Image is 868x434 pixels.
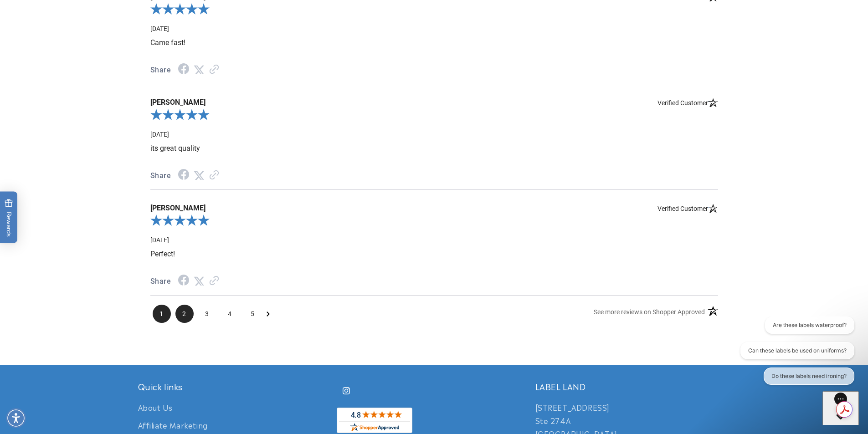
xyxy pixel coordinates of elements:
div: 5.0-star overall rating [150,213,718,231]
span: Rewards [5,199,13,236]
li: Page 2 [175,305,194,323]
span: Date [150,131,169,138]
div: Accessibility Menu [6,408,26,428]
li: Page 4 [221,305,239,323]
span: Date [150,236,169,244]
div: 5.0-star overall rating [150,107,718,125]
span: 2 [175,305,194,323]
a: Facebook Share - open in a new tab [178,171,189,180]
iframe: Gorgias live chat conversation starters [733,317,859,393]
a: About Us [138,401,173,416]
iframe: Sign Up via Text for Offers [7,361,115,388]
a: Link to review on the Shopper Approved Certificate. Opens in a new tab [209,66,219,74]
a: Twitter Share - open in a new tab [194,171,205,180]
span: 5 [244,305,262,323]
span: Share [150,169,171,183]
a: See more reviews on Shopper Approved: Opens in a new tab [594,305,705,322]
li: Page 1 [153,305,171,323]
a: Link to review on the Shopper Approved Certificate. Opens in a new tab [209,171,219,180]
span: 1 [153,305,171,323]
span: See more reviews on Shopper Approved [594,308,705,316]
h2: LABEL LAND [535,381,730,392]
li: Page 3 [198,305,216,323]
p: its great quality [150,143,718,153]
span: 4 [221,305,239,323]
a: Twitter Share - open in a new tab [194,66,205,74]
span: 3 [198,305,216,323]
p: Perfect! [150,249,718,259]
a: Facebook Share - open in a new tab [178,66,189,74]
span: Date [150,25,169,32]
a: Twitter Share - open in a new tab [194,277,205,286]
span: Verified Customer [657,204,718,213]
span: Share [150,275,171,288]
span: [PERSON_NAME] [150,204,718,213]
h2: Quick links [138,381,333,392]
a: Link to review on the Shopper Approved Certificate. Opens in a new tab [209,277,219,286]
span: Next Page [267,305,270,323]
p: Came fast! [150,38,718,47]
a: Affiliate Marketing [138,416,208,434]
div: 5.0-star overall rating [150,1,718,20]
span: [PERSON_NAME] [150,98,718,107]
a: Facebook Share - open in a new tab [178,277,189,286]
iframe: Gorgias live chat messenger [822,391,859,425]
span: Share [150,64,171,77]
li: Page 5 [244,305,262,323]
span: Verified Customer [657,98,718,107]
